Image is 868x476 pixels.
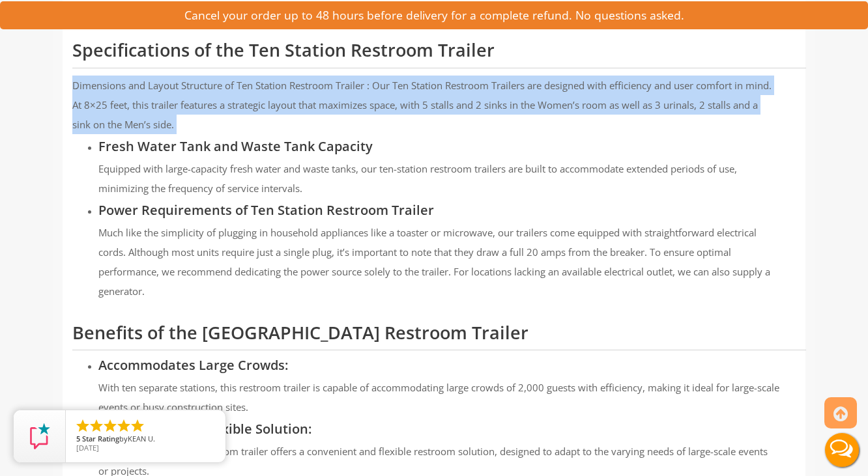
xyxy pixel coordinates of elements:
[98,139,815,154] h3: Fresh Water Tank and Waste Tank Capacity
[816,424,868,476] button: Live Chat
[89,418,104,434] li: 
[98,159,779,198] p: Equipped with large-capacity fresh water and waste tanks, our ten-station restroom trailers are b...
[102,418,118,434] li: 
[98,358,815,372] h3: Accommodates Large Crowds:
[98,203,815,217] h3: Power Requirements of Ten Station Restroom Trailer
[27,423,53,449] img: Review Rating
[128,434,155,443] span: KEAN U.
[98,378,779,417] p: With ten separate stations, this restroom trailer is capable of accommodating large crowds of 2,0...
[75,418,91,434] li: 
[116,418,132,434] li: 
[130,418,145,434] li: 
[76,434,80,443] span: 5
[72,76,778,134] p: Dimensions and Layout Structure of Ten Station Restroom Trailer : Our Ten Station Restroom Traile...
[76,435,215,444] span: by
[98,422,815,436] h3: Convenient and Flexible Solution:
[72,323,806,350] h2: Benefits of the [GEOGRAPHIC_DATA] Restroom Trailer
[82,434,119,443] span: Star Rating
[98,223,779,301] p: Much like the simplicity of plugging in household appliances like a toaster or microwave, our tra...
[72,40,806,68] h2: Specifications of the Ten Station Restroom Trailer
[76,443,99,453] span: [DATE]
